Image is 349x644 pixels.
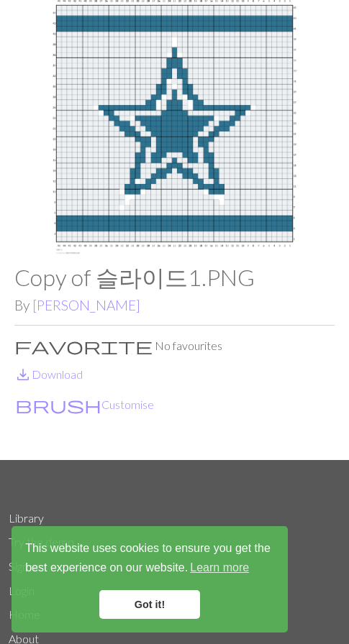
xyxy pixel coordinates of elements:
[14,395,155,414] button: CustomiseCustomise
[14,336,153,356] span: favorite
[9,584,35,597] a: Login
[32,297,140,313] a: [PERSON_NAME]
[14,366,32,383] i: Download
[9,559,42,573] a: Sign up
[15,395,101,415] span: brush
[14,364,32,385] span: save_alt
[25,540,274,579] span: This website uses cookies to ensure you get the best experience on our website.
[12,526,288,632] div: cookieconsent
[14,297,335,313] h2: By
[188,557,251,579] a: learn more about cookies
[15,396,101,413] i: Customise
[14,367,83,381] a: DownloadDownload
[14,337,335,354] p: No favourites
[9,607,40,621] a: Home
[14,337,153,354] i: Favourite
[99,590,200,619] a: dismiss cookie message
[14,264,335,291] h1: Copy of 슬라이드1.PNG
[9,535,74,548] a: Try the demo
[9,511,44,525] a: Library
